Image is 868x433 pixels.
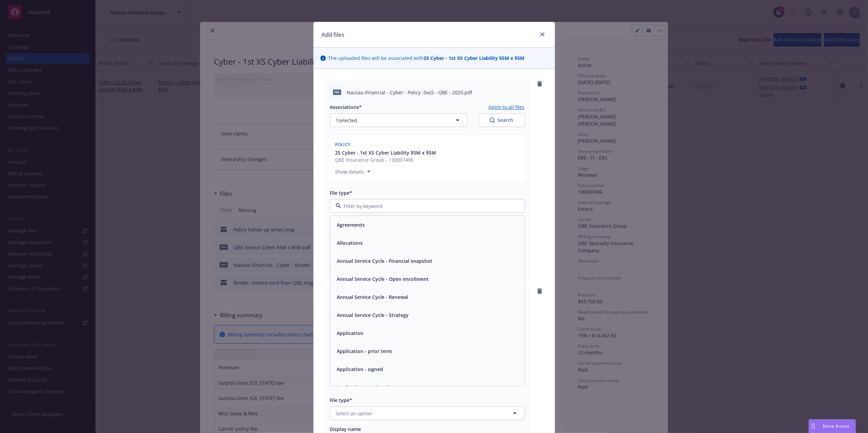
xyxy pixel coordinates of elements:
button: Annual Service Cycle - Financial snapshot [337,257,433,264]
button: Nova Assist [809,419,856,433]
a: remove [536,287,544,295]
button: Annual Service Cycle - Open enrollment [337,275,429,283]
div: Drag to move [809,420,818,433]
input: Filter by keyword [341,203,511,210]
button: Annual Service Cycle - Renewal [337,293,409,301]
button: Agreements [337,221,365,228]
button: Allocations [337,239,363,246]
span: Nova Assist [823,423,850,429]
